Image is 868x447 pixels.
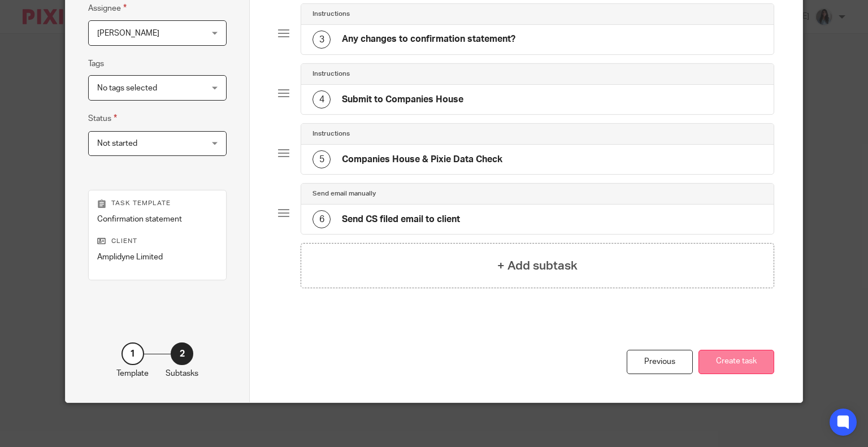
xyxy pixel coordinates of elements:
p: Client [97,237,218,246]
label: Assignee [88,2,127,15]
span: [PERSON_NAME] [97,29,159,37]
div: 5 [313,150,331,168]
h4: Send CS filed email to client [342,214,460,225]
span: Not started [97,140,137,147]
h4: Send email manually [313,189,376,198]
div: 1 [121,342,144,365]
div: Previous [627,350,693,374]
h4: Instructions [313,129,350,138]
label: Status [88,112,117,125]
div: 4 [313,90,331,109]
p: Confirmation statement [97,214,218,225]
label: Tags [88,58,104,70]
p: Template [116,368,149,379]
div: 6 [313,210,331,228]
h4: Instructions [313,10,350,19]
h4: Any changes to confirmation statement? [342,33,515,45]
p: Amplidyne Limited [97,251,218,263]
h4: Submit to Companies House [342,94,463,106]
div: 2 [171,342,193,365]
h4: Instructions [313,70,350,79]
button: Create task [698,350,774,374]
p: Subtasks [166,368,198,379]
div: 3 [313,31,331,49]
h4: + Add subtask [497,257,578,275]
span: No tags selected [97,84,157,92]
h4: Companies House & Pixie Data Check [342,154,502,166]
p: Task template [97,199,218,208]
